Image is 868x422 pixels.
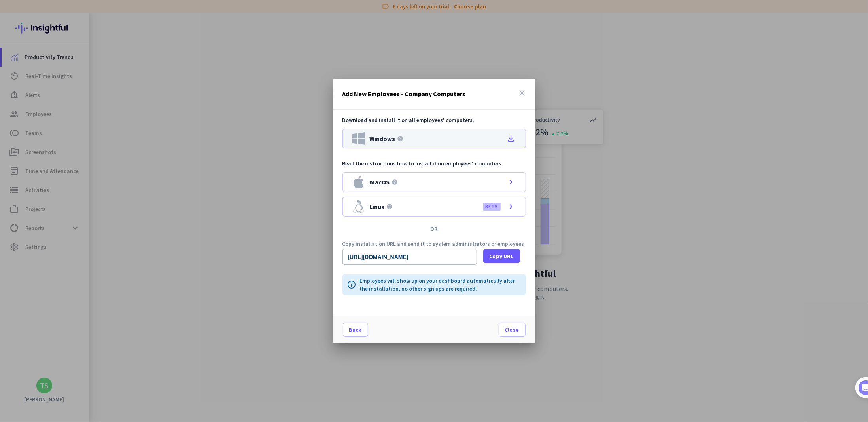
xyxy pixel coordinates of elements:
button: Back [343,323,368,337]
i: chevron_right [507,177,516,187]
span: Copy URL [490,252,514,260]
div: OR [333,226,535,232]
span: Back [349,326,362,334]
i: close [518,88,527,98]
span: Close [505,326,519,334]
p: Download and install it on all employees' computers. [342,116,526,124]
i: info [347,280,357,289]
i: file_download [507,134,516,143]
input: Public download URL [342,249,477,265]
span: macOS [370,179,390,185]
button: Close [499,323,526,337]
h3: Add New Employees - Company Computers [342,91,466,97]
i: chevron_right [507,202,516,211]
i: help [397,135,404,142]
p: Employees will show up on your dashboard automatically after the installation, no other sign ups ... [360,277,521,293]
i: help [392,179,398,185]
span: Windows [370,135,395,142]
p: Copy installation URL and send it to system administrators or employees [342,241,526,247]
img: Linux [352,200,365,213]
label: BETA [486,203,498,210]
p: Read the instructions how to install it on employees' computers. [342,160,526,167]
img: macOS [352,176,365,188]
span: Linux [370,203,385,210]
i: help [387,203,393,210]
button: Copy URL [483,249,520,263]
img: Windows [352,132,365,145]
